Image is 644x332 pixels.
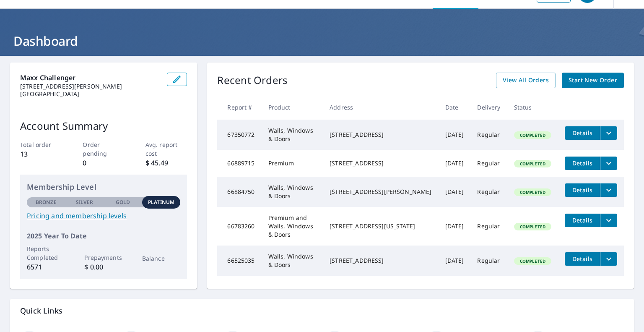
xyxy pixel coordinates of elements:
td: Walls, Windows & Doors [262,120,323,150]
span: Details [570,186,595,194]
p: Quick Links [20,306,624,316]
td: [DATE] [439,120,471,150]
p: Prepayments [84,253,123,262]
span: Completed [515,161,551,167]
p: 13 [20,149,62,159]
p: Maxx Challenger [20,73,160,83]
span: Start New Order [569,75,617,86]
th: Date [439,95,471,120]
p: Membership Level [27,181,180,193]
p: $ 45.49 [145,158,187,168]
a: Pricing and membership levels [27,211,180,221]
td: [DATE] [439,177,471,207]
p: Avg. report cost [145,140,187,158]
span: Completed [515,132,551,138]
td: Walls, Windows & Doors [262,177,323,207]
td: Regular [470,120,507,150]
td: 66884750 [217,177,261,207]
th: Delivery [470,95,507,120]
span: Completed [515,189,551,195]
p: Total order [20,140,62,149]
div: [STREET_ADDRESS][US_STATE] [330,222,431,230]
p: Silver [76,199,93,206]
td: Walls, Windows & Doors [262,246,323,276]
td: Premium and Walls, Windows & Doors [262,207,323,246]
p: [STREET_ADDRESS][PERSON_NAME] [20,83,160,90]
p: Recent Orders [217,73,288,88]
p: Platinum [148,199,174,206]
td: [DATE] [439,246,471,276]
p: $ 0.00 [84,262,123,272]
button: detailsBtn-66884750 [565,183,600,197]
button: filesDropdownBtn-67350772 [600,126,617,140]
p: Reports Completed [27,244,65,262]
th: Report # [217,95,261,120]
span: Completed [515,258,551,264]
button: detailsBtn-67350772 [565,126,600,140]
button: detailsBtn-66525035 [565,252,600,266]
div: [STREET_ADDRESS] [330,159,431,167]
span: Details [570,159,595,167]
td: 66783260 [217,207,261,246]
button: detailsBtn-66783260 [565,214,600,227]
h1: Dashboard [10,32,634,50]
td: [DATE] [439,150,471,177]
div: [STREET_ADDRESS] [330,256,431,265]
p: Order pending [83,140,125,158]
p: Gold [116,199,130,206]
button: filesDropdownBtn-66884750 [600,183,617,197]
td: 66525035 [217,246,261,276]
button: detailsBtn-66889715 [565,157,600,170]
button: filesDropdownBtn-66783260 [600,214,617,227]
p: Bronze [36,199,57,206]
th: Address [323,95,438,120]
span: Details [570,216,595,224]
span: Details [570,255,595,263]
td: 67350772 [217,120,261,150]
th: Product [262,95,323,120]
a: View All Orders [496,73,556,88]
p: 0 [83,158,125,168]
button: filesDropdownBtn-66525035 [600,252,617,266]
div: [STREET_ADDRESS] [330,131,431,139]
span: Completed [515,224,551,230]
th: Status [507,95,558,120]
p: Account Summary [20,118,187,133]
td: Regular [470,207,507,246]
a: Start New Order [562,73,624,88]
td: Regular [470,177,507,207]
p: 6571 [27,262,65,272]
td: Regular [470,246,507,276]
span: Details [570,129,595,137]
p: [GEOGRAPHIC_DATA] [20,90,160,98]
td: Regular [470,150,507,177]
span: View All Orders [503,75,549,86]
td: 66889715 [217,150,261,177]
p: 2025 Year To Date [27,231,180,241]
button: filesDropdownBtn-66889715 [600,157,617,170]
td: Premium [262,150,323,177]
div: [STREET_ADDRESS][PERSON_NAME] [330,188,431,196]
td: [DATE] [439,207,471,246]
p: Balance [142,254,181,263]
